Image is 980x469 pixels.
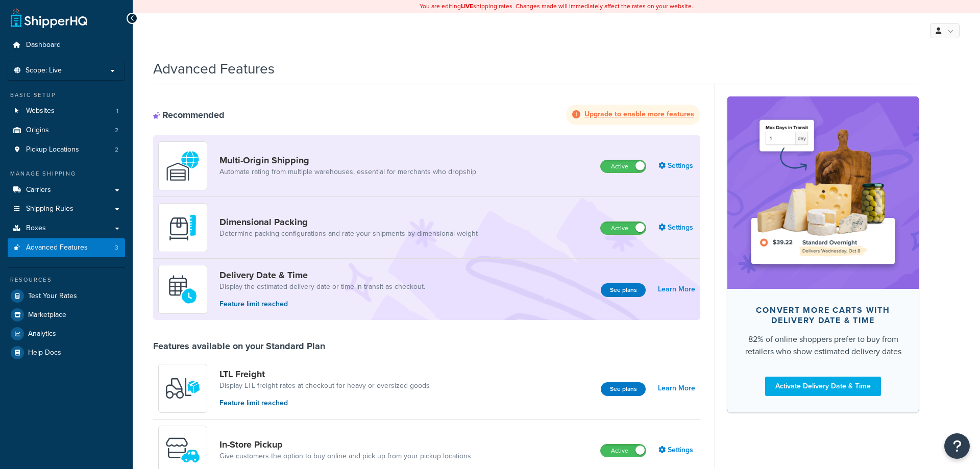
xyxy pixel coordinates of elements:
a: Advanced Features3 [8,238,125,257]
img: feature-image-ddt-36eae7f7280da8017bfb280eaccd9c446f90b1fe08728e4019434db127062ab4.png [743,112,903,273]
span: 2 [115,126,118,135]
a: Settings [658,220,695,235]
a: Automate rating from multiple warehouses, essential for merchants who dropship [219,167,476,177]
span: Pickup Locations [26,145,79,154]
span: Marketplace [28,311,66,319]
span: Boxes [26,224,46,233]
a: See plans [601,382,646,396]
span: Analytics [28,330,56,338]
img: gfkeb5ejjkALwAAAABJRU5ErkJggg== [165,271,201,307]
label: Active [601,160,646,172]
span: Carriers [26,186,51,194]
a: Analytics [8,325,125,343]
p: Feature limit reached [219,299,425,310]
span: Help Docs [28,349,61,357]
li: Advanced Features [8,238,125,257]
li: Origins [8,121,125,140]
img: DTVBYsAAAAAASUVORK5CYII= [165,210,201,245]
a: Delivery Date & Time [219,269,425,281]
img: wfgcfpwTIucLEAAAAASUVORK5CYII= [165,432,201,468]
span: Advanced Features [26,243,88,252]
li: Websites [8,102,125,120]
span: 1 [116,107,118,115]
a: Multi-Origin Shipping [219,155,476,166]
div: Basic Setup [8,91,125,100]
a: Determine packing configurations and rate your shipments by dimensional weight [219,229,478,239]
a: Marketplace [8,306,125,324]
a: Origins2 [8,121,125,140]
a: Give customers the option to buy online and pick up from your pickup locations [219,451,471,461]
button: Open Resource Center [944,433,970,459]
a: Pickup Locations2 [8,140,125,159]
a: Learn More [658,381,695,396]
div: Manage Shipping [8,169,125,178]
div: Recommended [153,109,225,120]
a: Activate Delivery Date & Time [765,377,881,396]
a: Settings [658,159,695,173]
a: In-Store Pickup [219,439,471,450]
span: Scope: Live [26,66,62,75]
a: Dimensional Packing [219,216,478,228]
div: Features available on your Standard Plan [153,340,325,352]
a: Learn More [658,282,695,297]
span: Shipping Rules [26,205,73,213]
a: Display LTL freight rates at checkout for heavy or oversized goods [219,381,430,391]
span: 3 [115,243,118,252]
li: Pickup Locations [8,140,125,159]
span: Origins [26,126,49,135]
a: Shipping Rules [8,200,125,218]
h1: Advanced Features [153,59,275,79]
a: Test Your Rates [8,287,125,305]
a: See plans [601,283,646,297]
span: Test Your Rates [28,292,77,301]
img: y79ZsPf0fXUFUhFXDzUgf+ktZg5F2+ohG75+v3d2s1D9TjoU8PiyCIluIjV41seZevKCRuEjTPPOKHJsQcmKCXGdfprl3L4q7... [165,371,201,406]
label: Active [601,222,646,234]
a: Dashboard [8,36,125,55]
span: Dashboard [26,41,61,50]
span: Websites [26,107,55,115]
a: Carriers [8,181,125,200]
label: Active [601,445,646,457]
p: Feature limit reached [219,398,430,409]
strong: Upgrade to enable more features [584,109,694,119]
a: Help Docs [8,343,125,362]
a: Boxes [8,219,125,238]
img: WatD5o0RtDAAAAAElFTkSuQmCC [165,148,201,184]
span: 2 [115,145,118,154]
a: Websites1 [8,102,125,120]
div: Resources [8,276,125,284]
div: Convert more carts with delivery date & time [744,305,902,326]
b: LIVE [461,2,473,11]
a: LTL Freight [219,368,430,380]
div: 82% of online shoppers prefer to buy from retailers who show estimated delivery dates [744,333,902,358]
a: Display the estimated delivery date or time in transit as checkout. [219,282,425,292]
a: Settings [658,443,695,457]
